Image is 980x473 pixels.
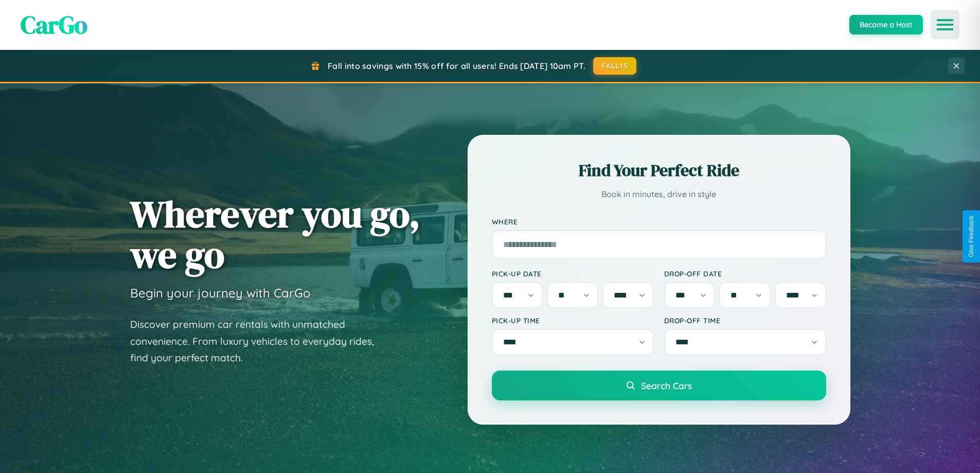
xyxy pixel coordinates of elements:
[21,8,87,42] span: CarGo
[641,380,692,391] span: Search Cars
[130,285,311,301] h3: Begin your journey with CarGo
[492,217,826,226] label: Where
[492,187,826,202] p: Book in minutes, drive in style
[492,371,826,400] button: Search Cars
[849,15,923,34] button: Become a Host
[664,316,826,325] label: Drop-off Time
[968,216,975,257] div: Give Feedback
[593,57,636,75] button: FALL15
[492,159,826,182] h2: Find Your Perfect Ride
[130,316,387,366] p: Discover premium car rentals with unmatched convenience. From luxury vehicles to everyday rides, ...
[492,316,654,325] label: Pick-up Time
[664,269,826,278] label: Drop-off Date
[492,269,654,278] label: Pick-up Date
[931,10,959,39] button: Open menu
[130,194,420,275] h1: Wherever you go, we go
[328,61,585,71] span: Fall into savings with 15% off for all users! Ends [DATE] 10am PT.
